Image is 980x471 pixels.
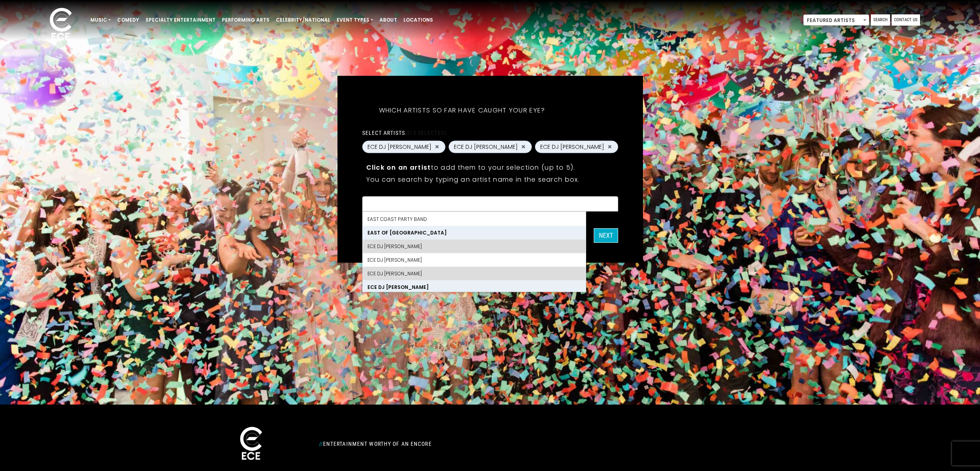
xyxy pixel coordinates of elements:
[362,96,562,124] h5: Which artists so far have caught your eye?
[803,14,869,26] span: Featured Artists
[540,142,604,151] span: ECE DJ [PERSON_NAME]
[319,441,323,447] span: //
[400,13,436,27] a: Locations
[376,13,400,27] a: About
[367,201,592,208] textarea: Search
[41,6,81,44] img: ece_new_logo_whitev2-1.png
[114,13,142,27] a: Comedy
[366,174,614,184] p: You can search by typing an artist name in the search box.
[363,226,586,239] li: East of [GEOGRAPHIC_DATA]
[607,143,613,150] button: Remove ECE DJ KEVIN CONKLIN
[804,15,869,26] span: Featured Artists
[142,13,219,27] a: Specialty Entertainment
[273,13,333,27] a: Celebrity/National
[454,142,518,151] span: ECE DJ [PERSON_NAME]
[594,228,618,243] button: Next
[892,14,920,26] a: Contact Us
[367,142,431,151] span: ECE DJ [PERSON_NAME]
[363,280,586,294] li: ECE DJ [PERSON_NAME]
[219,13,273,27] a: Performing Arts
[362,129,447,136] label: Select artists
[87,13,114,27] a: Music
[363,267,586,280] li: ECE DJ [PERSON_NAME]
[231,425,271,463] img: ece_new_logo_whitev2-1.png
[520,143,527,150] button: Remove ECE DJ KEN MARKOVITS
[366,162,614,172] p: to add them to your selection (up to 5).
[366,162,431,172] strong: Click on an artist
[363,253,586,267] li: ECE DJ [PERSON_NAME]
[434,143,440,150] button: Remove ECE DJ BEN FELTON
[363,212,586,226] li: East Coast Party Band
[314,437,578,450] div: Entertainment Worthy of an Encore
[871,14,890,26] a: Search
[405,129,447,136] span: (3/5 selected)
[333,13,376,27] a: Event Types
[363,239,586,253] li: ECE DJ [PERSON_NAME]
